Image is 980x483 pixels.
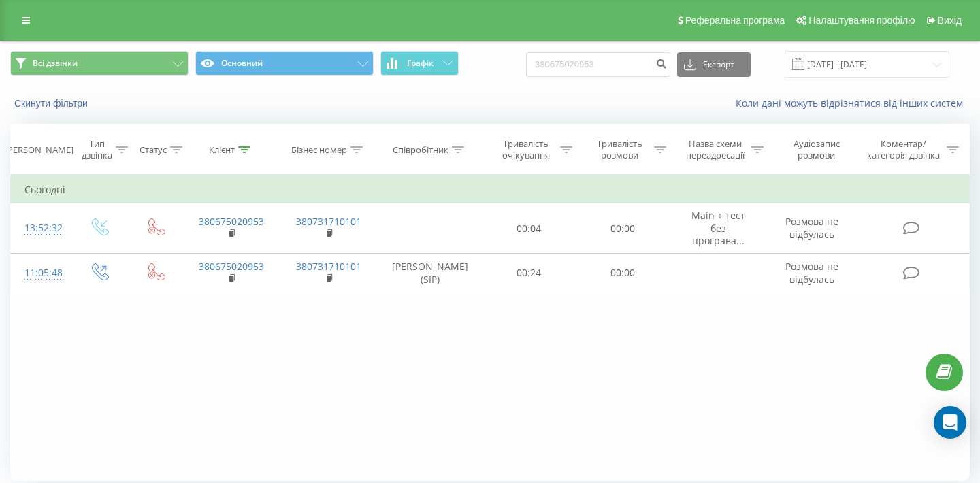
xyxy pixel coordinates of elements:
span: Вихід [938,15,962,26]
div: [PERSON_NAME] [5,144,73,156]
div: Аудіозапис розмови [779,138,853,161]
a: 380731710101 [296,215,361,228]
td: 00:00 [576,253,670,293]
a: 380675020953 [199,215,264,228]
div: Коментар/категорія дзвінка [864,138,943,161]
td: 00:04 [483,203,576,254]
span: Розмова не відбулась [785,215,838,240]
td: Сьогодні [11,176,970,203]
td: [PERSON_NAME] (SIP) [378,253,483,293]
span: Графік [407,59,434,68]
div: Тривалість очікування [495,138,557,161]
a: 380675020953 [199,260,264,273]
div: Тривалість розмови [588,138,651,161]
span: Розмова не відбулась [785,260,838,285]
div: Тип дзвінка [82,138,112,161]
button: Скинути фільтри [10,97,95,110]
div: 13:52:32 [24,215,57,241]
td: 00:24 [483,253,576,293]
button: Графік [380,51,459,76]
span: Реферальна програма [685,15,785,26]
input: Пошук за номером [526,52,670,77]
div: Співробітник [393,144,448,156]
span: Налаштування профілю [808,15,915,26]
button: Експорт [677,52,751,77]
span: Всі дзвінки [33,58,78,69]
div: Статус [140,144,167,156]
button: Основний [195,51,374,76]
div: Бізнес номер [291,144,347,156]
td: 00:00 [576,203,670,254]
div: Назва схеми переадресації [682,138,748,161]
div: Open Intercom Messenger [934,406,966,439]
div: 11:05:48 [24,260,57,286]
button: Всі дзвінки [10,51,189,76]
span: Main + тест без програва... [691,209,745,246]
a: 380731710101 [296,260,361,273]
a: Коли дані можуть відрізнятися вiд інших систем [736,97,970,110]
div: Клієнт [209,144,235,156]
